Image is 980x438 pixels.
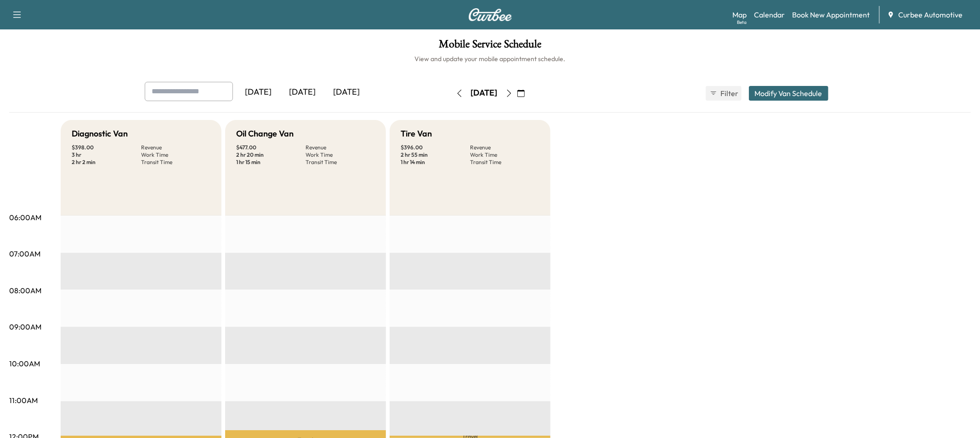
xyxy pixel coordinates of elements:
a: Calendar [754,9,785,20]
button: Filter [706,86,742,101]
p: Revenue [306,144,375,151]
h5: Oil Change Van [236,127,294,140]
p: Revenue [141,144,210,151]
p: 11:00AM [9,395,38,406]
h5: Diagnostic Van [72,127,128,140]
div: [DATE] [237,82,281,103]
p: 10:00AM [9,358,40,369]
h1: Mobile Service Schedule [9,39,971,54]
p: Revenue [470,144,539,151]
p: Travel [390,436,550,438]
p: Transit Time [470,159,539,166]
p: 06:00AM [9,212,41,223]
span: Filter [721,88,737,99]
p: Work Time [306,151,375,159]
p: $ 477.00 [236,144,306,151]
p: Work Time [470,151,539,159]
p: 09:00AM [9,321,41,332]
p: 1 hr 14 min [401,159,470,166]
p: Transit Time [306,159,375,166]
p: Work Time [141,151,210,159]
p: 1 hr 15 min [236,159,306,166]
div: Beta [737,19,747,26]
p: 2 hr 20 min [236,151,306,159]
p: 2 hr 55 min [401,151,470,159]
a: Book New Appointment [792,9,870,20]
div: [DATE] [471,87,498,99]
a: MapBeta [732,9,747,20]
h5: Tire Van [401,127,432,140]
p: 07:00AM [9,248,40,259]
div: [DATE] [281,82,325,103]
p: $ 396.00 [401,144,470,151]
p: 08:00AM [9,285,41,296]
p: $ 398.00 [72,144,141,151]
p: Transit Time [141,159,210,166]
h6: View and update your mobile appointment schedule. [9,54,971,63]
span: Curbee Automotive [898,9,963,20]
p: 3 hr [72,151,141,159]
img: Curbee Logo [468,8,512,21]
div: [DATE] [325,82,369,103]
p: 2 hr 2 min [72,159,141,166]
button: Modify Van Schedule [749,86,828,101]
